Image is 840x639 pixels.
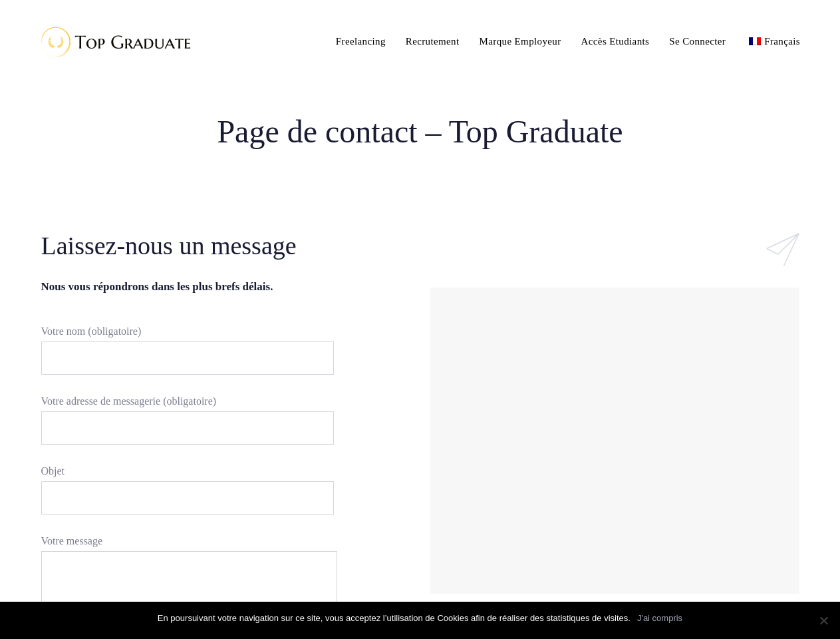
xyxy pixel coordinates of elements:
span: Page de contact – Top Graduate [217,111,623,152]
img: Top Graduate [30,20,196,63]
label: Votre adresse de messagerie (obligatoire) [41,391,334,458]
input: Votre nom (obligatoire) [41,341,334,375]
input: Votre adresse de messagerie (obligatoire) [41,411,334,445]
span: Accès Etudiants [581,36,650,47]
span: Marque Employeur [480,36,561,47]
h2: Laissez-nous un message [41,228,410,264]
span: Non [817,614,830,627]
span: Recrutement [406,36,460,47]
span: Freelancing [336,36,386,47]
span: Se Connecter [669,36,726,47]
span: Français [764,36,800,47]
span: En poursuivant votre navigation sur ce site, vous acceptez l’utilisation de Cookies afin de réali... [158,612,630,625]
h6: Nous vous répondrons dans les plus brefs délais. [41,278,410,296]
label: Objet [41,461,334,528]
input: Objet [41,481,334,515]
a: J'ai compris [637,612,682,625]
label: Votre nom (obligatoire) [41,321,334,388]
img: Français [749,37,761,45]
